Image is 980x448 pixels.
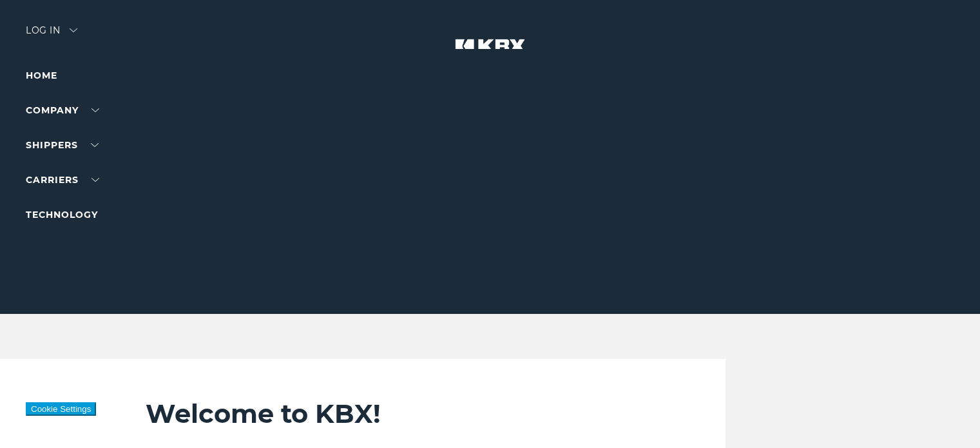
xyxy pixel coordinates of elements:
button: Cookie Settings [26,402,96,416]
img: arrow [70,28,77,32]
a: SHIPPERS [26,139,99,151]
div: Log in [26,26,77,44]
a: Technology [26,209,98,220]
img: kbx logo [442,26,539,83]
a: Company [26,104,99,116]
a: Carriers [26,174,99,186]
h2: Welcome to KBX! [146,398,675,430]
a: Home [26,70,57,81]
